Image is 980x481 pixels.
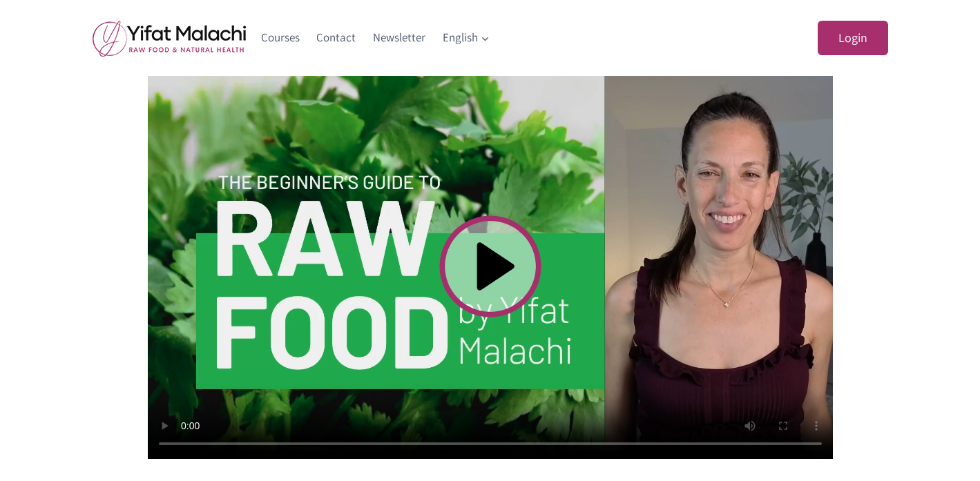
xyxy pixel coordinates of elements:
[365,21,434,55] a: Newsletter
[818,21,888,56] a: Login
[253,21,499,55] nav: Primary Navigation
[93,20,246,57] img: yifat_logo41_en.png
[434,21,498,55] button: Child menu of English
[308,21,365,55] a: Contact
[253,21,309,55] a: Courses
